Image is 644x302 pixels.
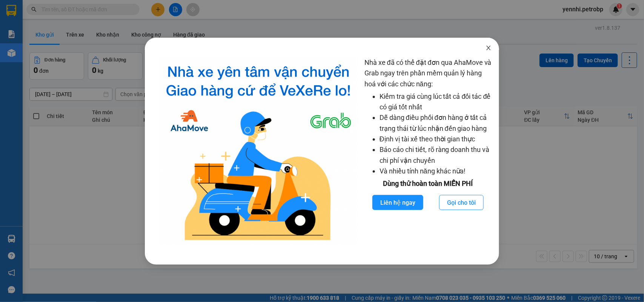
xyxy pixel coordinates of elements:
[380,166,492,176] li: Và nhiều tính năng khác nữa!
[380,112,492,134] li: Dễ dàng điều phối đơn hàng ở tất cả trạng thái từ lúc nhận đến giao hàng
[372,195,423,210] button: Liên hệ ngay
[380,144,492,166] li: Báo cáo chi tiết, rõ ràng doanh thu và chi phí vận chuyển
[364,57,492,246] div: Nhà xe đã có thể đặt đơn qua AhaMove và Grab ngay trên phần mềm quản lý hàng hoá với các chức năng:
[380,134,492,144] li: Định vị tài xế theo thời gian thực
[380,91,492,113] li: Kiểm tra giá cùng lúc tất cả đối tác để có giá tốt nhất
[486,45,492,51] span: close
[447,198,476,207] span: Gọi cho tôi
[478,38,499,59] button: Close
[158,57,358,246] img: logo
[380,198,415,207] span: Liên hệ ngay
[364,178,492,189] div: Dùng thử hoàn toàn MIỄN PHÍ
[439,195,484,210] button: Gọi cho tôi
